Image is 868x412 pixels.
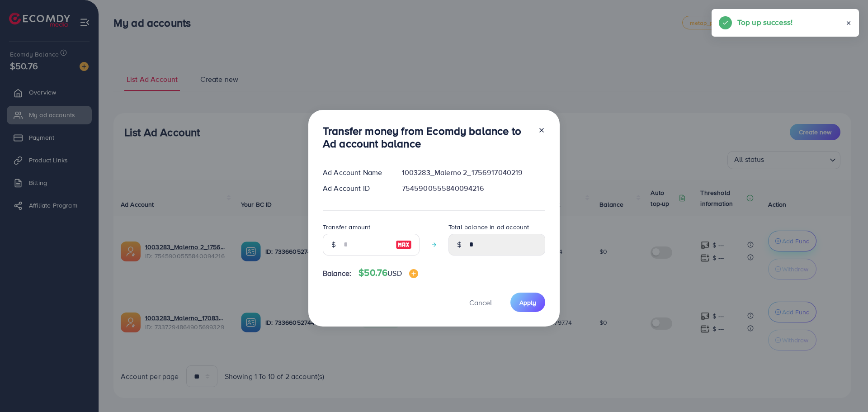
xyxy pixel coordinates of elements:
div: 7545900555840094216 [395,183,552,194]
iframe: Chat [830,371,861,405]
img: image [409,269,418,278]
div: 1003283_Malerno 2_1756917040219 [395,167,552,178]
div: Ad Account Name [316,167,395,178]
label: Transfer amount [323,223,370,232]
span: Cancel [469,298,492,308]
span: USD [387,268,401,278]
img: image [396,239,412,250]
button: Cancel [458,293,503,312]
div: Ad Account ID [316,183,395,194]
span: Apply [519,298,536,307]
label: Total balance in ad account [448,223,529,232]
span: Balance: [323,268,351,279]
h4: $50.76 [359,267,418,279]
button: Apply [510,293,545,312]
h3: Transfer money from Ecomdy balance to Ad account balance [323,124,531,151]
h5: Top up success! [737,16,793,28]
